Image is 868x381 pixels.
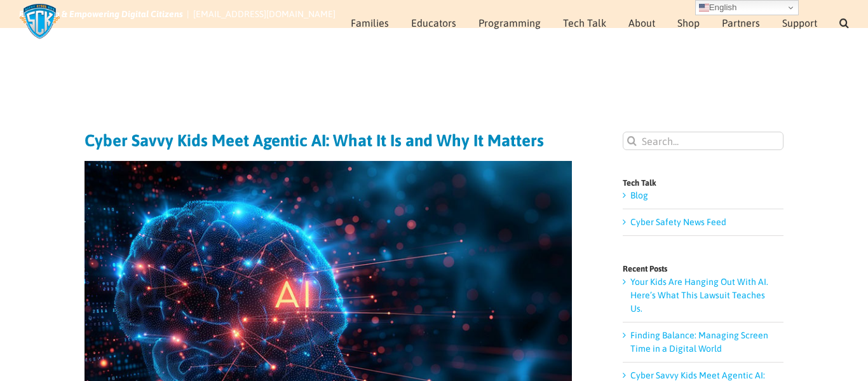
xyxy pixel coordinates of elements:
a: Your Kids Are Hanging Out With AI. Here’s What This Lawsuit Teaches Us. [630,277,768,314]
a: Finding Balance: Managing Screen Time in a Digital World [630,330,768,354]
h4: Recent Posts [623,265,783,273]
span: Programming [478,18,541,28]
img: en [699,3,709,13]
span: Families [351,18,389,28]
span: Partners [722,18,760,28]
span: Educators [411,18,456,28]
span: Support [782,18,817,28]
h4: Tech Talk [623,179,783,187]
input: Search [623,132,641,150]
a: Cyber Safety News Feed [630,217,726,227]
a: Blog [630,190,648,200]
img: Savvy Cyber Kids Logo [19,3,60,39]
h1: Cyber Savvy Kids Meet Agentic AI: What It Is and Why It Matters [85,132,572,149]
input: Search... [623,132,783,150]
span: About [628,18,655,28]
span: Tech Talk [563,18,606,28]
span: Shop [677,18,700,28]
